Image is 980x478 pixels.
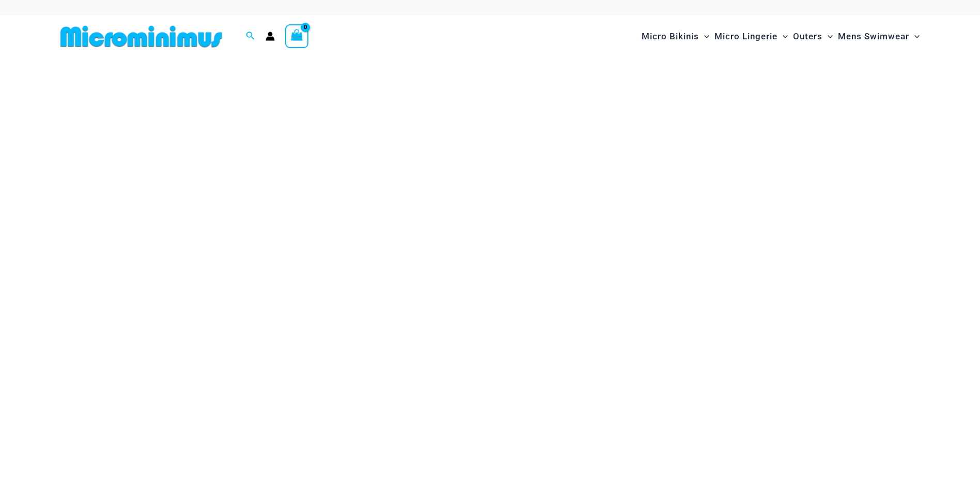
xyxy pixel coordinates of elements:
[642,23,699,50] span: Micro Bikinis
[777,23,788,50] span: Menu Toggle
[246,30,255,43] a: Search icon link
[909,23,920,50] span: Menu Toggle
[835,21,922,52] a: Mens SwimwearMenu ToggleMenu Toggle
[266,32,275,41] a: Account icon link
[699,23,709,50] span: Menu Toggle
[285,24,309,48] a: View Shopping Cart, empty
[822,23,833,50] span: Menu Toggle
[637,19,924,54] nav: Site Navigation
[56,25,226,48] img: MM SHOP LOGO FLAT
[712,21,790,52] a: Micro LingerieMenu ToggleMenu Toggle
[639,21,712,52] a: Micro BikinisMenu ToggleMenu Toggle
[793,23,822,50] span: Outers
[790,21,835,52] a: OutersMenu ToggleMenu Toggle
[838,23,909,50] span: Mens Swimwear
[714,23,777,50] span: Micro Lingerie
